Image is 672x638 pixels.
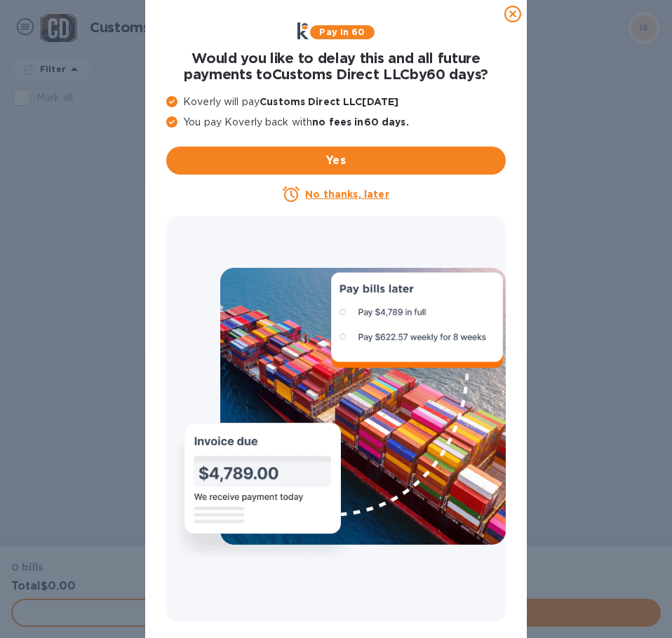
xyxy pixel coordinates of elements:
b: no fees in 60 days . [312,116,408,128]
b: Pay in 60 [319,27,365,37]
span: Yes [177,152,495,169]
b: Customs Direct LLC [DATE] [260,96,398,107]
u: No thanks, later [305,189,389,200]
button: Yes [166,147,506,175]
p: Koverly will pay [166,95,506,109]
h1: Would you like to delay this and all future payments to Customs Direct LLC by 60 days ? [166,50,506,83]
p: You pay Koverly back with [166,115,506,130]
